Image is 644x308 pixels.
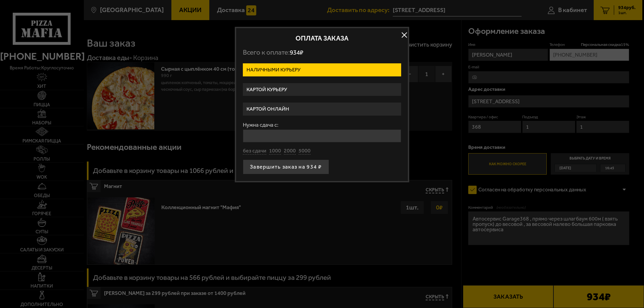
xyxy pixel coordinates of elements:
label: Картой онлайн [243,103,401,116]
button: 2000 [284,147,296,155]
button: без сдачи [243,147,266,155]
button: 1000 [269,147,281,155]
p: Всего к оплате: [243,48,401,57]
span: 934 ₽ [290,49,303,56]
button: 5000 [299,147,311,155]
label: Картой курьеру [243,83,401,96]
label: Наличными курьеру [243,63,401,76]
h2: Оплата заказа [243,35,401,42]
button: Завершить заказ на 934 ₽ [243,160,329,174]
label: Нужна сдача с: [243,122,401,128]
